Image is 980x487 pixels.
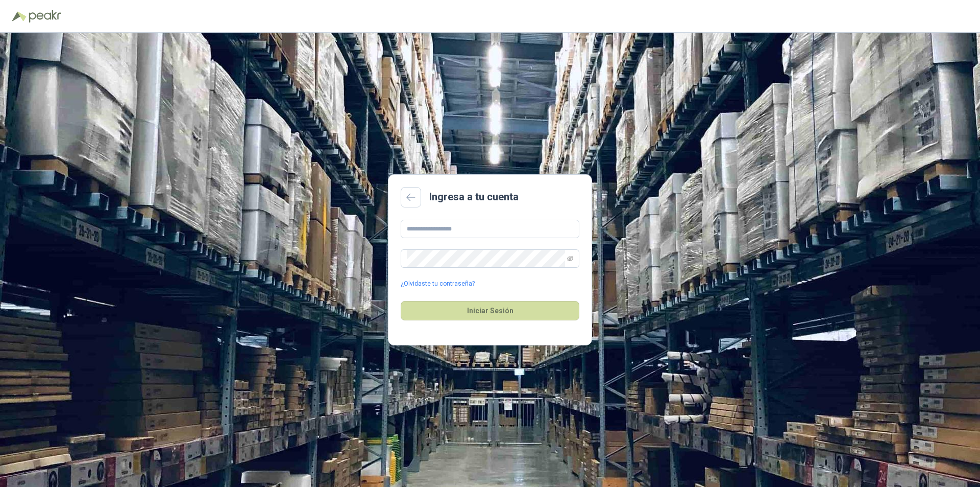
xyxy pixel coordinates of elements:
button: Iniciar Sesión [401,301,579,320]
a: ¿Olvidaste tu contraseña? [401,279,475,289]
img: Logo [12,11,27,21]
span: eye-invisible [567,256,573,262]
img: Peakr [29,10,61,22]
h2: Ingresa a tu cuenta [429,189,519,205]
